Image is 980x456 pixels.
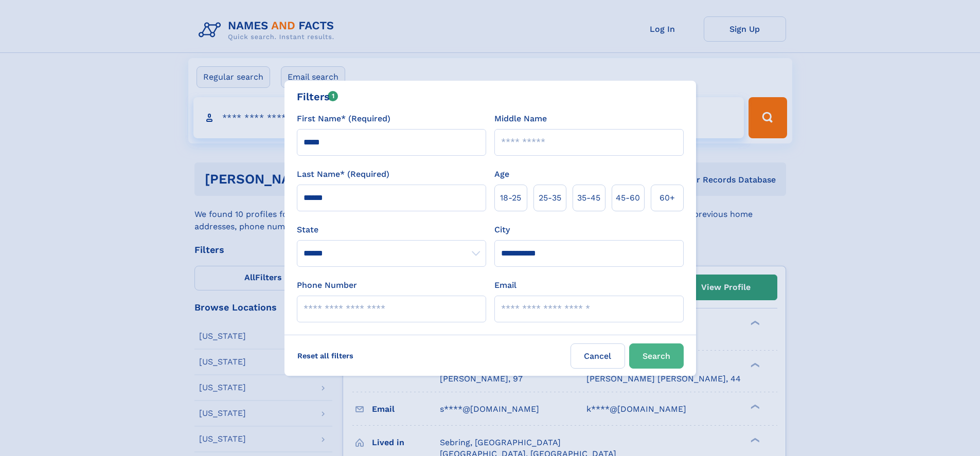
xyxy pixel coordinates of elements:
div: Filters [297,89,338,104]
span: 25‑35 [539,192,561,204]
label: Middle Name [494,113,547,125]
label: City [494,224,510,236]
label: Email [494,279,516,291]
button: Search [629,343,684,369]
label: Cancel [571,343,625,369]
label: State [297,224,486,236]
label: Age [494,168,509,180]
label: Reset all filters [291,343,360,368]
span: 45‑60 [616,192,640,204]
label: Last Name* (Required) [297,168,389,180]
label: Phone Number [297,279,357,291]
label: First Name* (Required) [297,113,390,125]
span: 18‑25 [500,192,521,204]
span: 35‑45 [577,192,600,204]
span: 60+ [660,192,675,204]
